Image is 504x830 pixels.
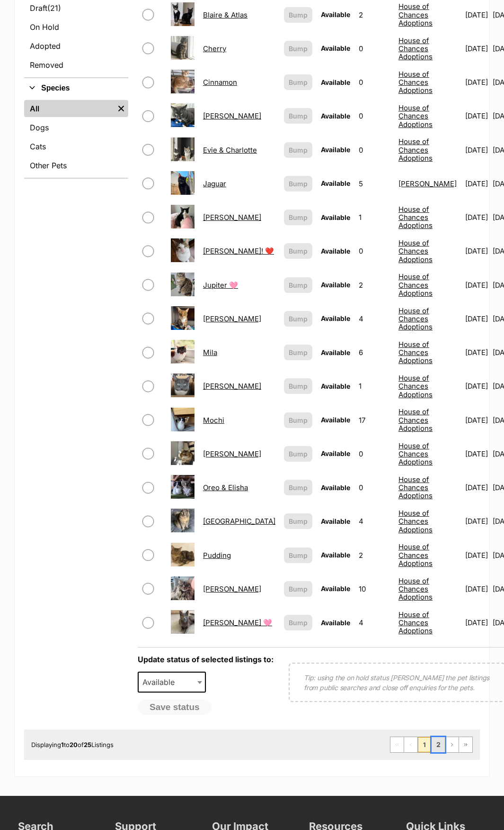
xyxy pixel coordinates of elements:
a: House of Chances Adoptions [398,441,433,467]
span: (21) [47,2,61,14]
a: Cinnamon [203,78,237,87]
td: [DATE] [461,370,492,402]
span: Bump [289,77,308,87]
td: 0 [355,32,394,65]
a: [PERSON_NAME]! ❤️ [203,246,274,255]
button: Bump [284,7,312,23]
a: [PERSON_NAME] [203,111,261,120]
span: Available [321,281,350,289]
a: [PERSON_NAME] [203,382,261,391]
span: Previous page [404,737,417,752]
td: [DATE] [461,471,492,504]
span: Available [139,675,184,689]
td: [DATE] [461,539,492,572]
button: Bump [284,345,312,360]
strong: 1 [61,741,64,748]
span: Available [321,213,350,221]
td: [DATE] [461,606,492,639]
span: Bump [289,212,308,222]
a: [PERSON_NAME] [203,584,261,593]
td: 10 [355,573,394,605]
span: Available [321,10,350,18]
td: 4 [355,505,394,538]
td: [DATE] [461,302,492,335]
a: [PERSON_NAME] [398,179,457,188]
button: Bump [284,142,312,158]
span: Bump [289,280,308,290]
span: Bump [289,145,308,155]
td: 6 [355,336,394,369]
span: Available [321,449,350,457]
button: Bump [284,412,312,428]
a: Jupiter 🩷 [203,281,238,290]
a: [PERSON_NAME] [203,314,261,323]
span: Bump [289,516,308,526]
td: [DATE] [461,573,492,605]
a: House of Chances Adoptions [398,70,433,95]
td: [DATE] [461,66,492,99]
td: 0 [355,134,394,166]
span: Available [321,247,350,255]
td: [DATE] [461,336,492,369]
a: [GEOGRAPHIC_DATA] [203,517,275,526]
button: Bump [284,581,312,597]
a: House of Chances Adoptions [398,475,433,501]
a: House of Chances Adoptions [398,238,433,264]
span: Displaying to of Listings [31,741,114,748]
span: Available [321,416,350,424]
span: Bump [289,415,308,425]
td: 1 [355,201,394,234]
a: House of Chances Adoptions [398,103,433,129]
span: Page 1 [418,737,431,752]
td: 0 [355,438,394,470]
td: [DATE] [461,134,492,166]
span: Bump [289,483,308,493]
a: Oreo & Elisha [203,483,248,492]
td: 17 [355,404,394,437]
span: Available [321,551,350,559]
a: [PERSON_NAME] [203,213,261,222]
span: Bump [289,314,308,324]
span: Bump [289,10,308,20]
td: 0 [355,235,394,267]
a: All [24,100,114,117]
span: Available [321,112,350,120]
td: [DATE] [461,235,492,267]
a: Adopted [24,37,128,55]
strong: 20 [70,741,78,748]
button: Bump [284,277,312,293]
td: [DATE] [461,505,492,538]
td: [DATE] [461,167,492,200]
strong: 25 [84,741,91,748]
a: House of Chances Adoptions [398,340,433,365]
span: Bump [289,550,308,560]
button: Bump [284,378,312,394]
button: Species [24,82,128,94]
span: Bump [289,449,308,459]
a: House of Chances Adoptions [398,542,433,568]
button: Bump [284,480,312,495]
a: House of Chances Adoptions [398,36,433,62]
a: House of Chances Adoptions [398,610,433,636]
a: House of Chances Adoptions [398,306,433,332]
button: Bump [284,41,312,56]
button: Bump [284,176,312,192]
a: House of Chances Adoptions [398,407,433,433]
a: Blaire & Atlas [203,10,248,19]
span: Available [321,517,350,525]
a: Jaguar [203,179,226,188]
button: Bump [284,547,312,563]
td: 5 [355,167,394,200]
a: Last page [459,737,472,752]
button: Bump [284,311,312,327]
p: Tip: using the on hold status [PERSON_NAME] the pet listings from public searches and close off e... [304,673,491,693]
td: [DATE] [461,438,492,470]
span: Available [321,619,350,627]
span: Bump [289,111,308,121]
button: Save status [138,700,212,715]
nav: Pagination [390,737,473,753]
a: House of Chances Adoptions [398,205,433,230]
a: Cats [24,138,128,155]
a: House of Chances Adoptions [398,509,433,534]
a: House of Chances Adoptions [398,272,433,298]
